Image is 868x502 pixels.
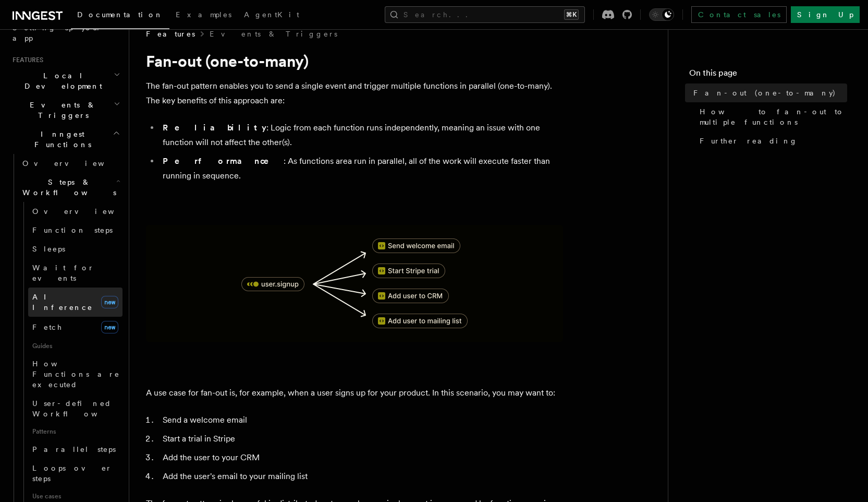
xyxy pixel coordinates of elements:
a: Function steps [28,221,123,240]
span: How to fan-out to multiple functions [700,106,847,127]
span: new [101,296,118,308]
p: A use case for fan-out is, for example, when a user signs up for your product. In this scenario, ... [146,386,563,400]
li: Add the user's email to your mailing list [160,469,563,484]
button: Local Development [8,66,123,95]
a: Overview [28,202,123,221]
span: Overview [22,159,130,168]
span: Fan-out (one-to-many) [693,88,836,98]
span: Overview [32,207,140,216]
a: Parallel steps [28,440,123,459]
span: Features [146,29,195,39]
span: How Functions are executed [32,360,120,389]
a: Examples [169,3,238,28]
a: Wait for events [28,258,123,288]
button: Inngest Functions [8,125,123,154]
span: Inngest Functions [8,129,113,150]
img: A diagram showing how to fan-out to multiple functions [146,225,563,342]
a: Loops over steps [28,459,123,488]
li: : As functions area run in parallel, all of the work will execute faster than running in sequence. [160,154,563,183]
span: Sleeps [32,245,65,253]
h4: On this page [689,67,847,83]
button: Steps & Workflows [18,173,123,202]
button: Search...⌘K [385,6,585,23]
li: Start a trial in Stripe [160,432,563,446]
span: Events & Triggers [8,100,114,121]
a: Fetchnew [28,317,123,338]
a: AI Inferencenew [28,288,123,317]
button: Toggle dark mode [649,8,674,21]
a: Fan-out (one-to-many) [689,83,847,102]
kbd: ⌘K [564,9,579,20]
a: How Functions are executed [28,354,123,394]
a: How to fan-out to multiple functions [695,102,847,132]
span: Patterns [28,423,123,440]
a: Setting up your app [8,18,123,47]
li: Send a welcome email [160,413,563,427]
li: Add the user to your CRM [160,450,563,465]
span: Documentation [77,10,163,19]
a: Further reading [695,132,847,150]
li: : Logic from each function runs independently, meaning an issue with one function will not affect... [160,121,563,150]
a: Events & Triggers [210,29,337,39]
a: Sleeps [28,240,123,258]
span: AgentKit [244,10,299,19]
p: The fan-out pattern enables you to send a single event and trigger multiple functions in parallel... [146,79,563,108]
a: User-defined Workflows [28,394,123,423]
span: Examples [176,10,231,19]
span: User-defined Workflows [32,399,126,418]
h1: Fan-out (one-to-many) [146,52,563,70]
span: Local Development [8,70,114,91]
span: AI Inference [32,293,93,312]
span: Fetch [32,323,63,331]
span: Features [8,56,43,64]
span: Further reading [700,136,798,146]
a: Contact sales [691,6,787,23]
a: Overview [18,154,123,173]
button: Events & Triggers [8,95,123,125]
span: Function steps [32,226,113,234]
span: Wait for events [32,264,94,282]
strong: Performance [163,156,284,166]
span: new [101,321,118,333]
span: Loops over steps [32,464,112,483]
span: Parallel steps [32,445,116,453]
a: Documentation [71,3,169,29]
span: Steps & Workflows [18,177,116,198]
span: Guides [28,338,123,354]
a: AgentKit [238,3,305,28]
a: Sign Up [791,6,860,23]
strong: Reliability [163,123,266,133]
